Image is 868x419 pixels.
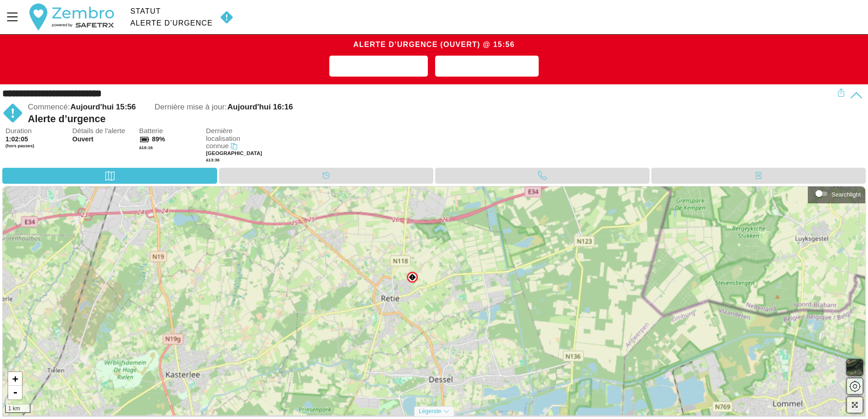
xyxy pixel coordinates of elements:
[812,187,861,201] div: Searchlight
[329,56,428,77] button: Ajouter une note
[73,135,131,143] span: Ouvert
[409,274,416,281] img: MANUAL.svg
[832,191,861,198] div: Searchlight
[419,408,441,414] span: Légende
[206,157,220,162] span: à 13:36
[216,10,237,24] img: MANUAL.svg
[8,372,22,386] a: Zoom in
[130,7,213,16] div: Statut
[70,103,136,111] span: Aujourd'hui 15:56
[73,127,131,135] span: Détails de l'alerte
[152,135,165,143] span: 89%
[5,135,28,143] span: 1:02:05
[206,150,262,156] span: [GEOGRAPHIC_DATA]
[5,143,64,149] span: (hors pauses)
[337,60,421,74] span: Ajouter une note
[353,40,515,48] span: Alerte d’urgence (Ouvert) @ 15:56
[139,127,198,135] span: Batterie
[139,145,153,150] span: à 16:16
[651,168,866,184] div: Contacts
[219,168,433,184] div: Calendrier
[228,103,293,111] span: Aujourd'hui 16:16
[442,60,531,74] span: Résoudre l'alerte
[206,127,240,150] span: Dernière localisation connue
[155,103,227,111] span: Dernière mise à jour:
[5,405,31,413] div: 1 km
[435,168,650,184] div: Appel
[2,103,23,124] img: MANUAL.svg
[5,127,64,135] span: Duration
[2,168,217,184] div: Carte
[8,386,22,399] a: Zoom out
[28,103,70,111] span: Commencé:
[435,56,539,77] button: Résoudre l'alerte
[28,113,837,125] div: Alerte d’urgence
[130,19,213,27] div: Alerte d’urgence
